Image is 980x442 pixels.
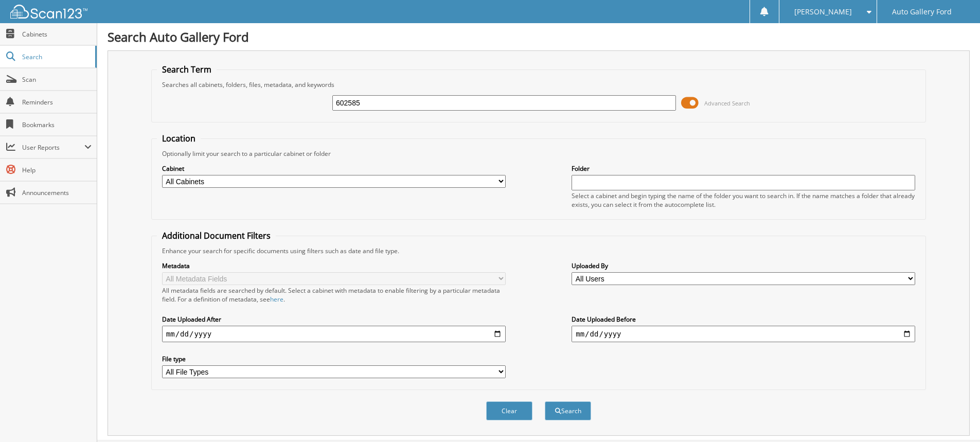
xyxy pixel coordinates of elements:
[22,188,92,197] span: Announcements
[157,80,920,89] div: Searches all cabinets, folders, files, metadata, and keywords
[22,98,92,107] span: Reminders
[157,149,920,158] div: Optionally limit your search to a particular cabinet or folder
[162,164,506,173] label: Cabinet
[572,164,915,173] label: Folder
[162,326,506,342] input: start
[157,230,276,241] legend: Additional Document Filters
[892,9,952,15] span: Auto Gallery Ford
[22,52,90,61] span: Search
[22,143,84,152] span: User Reports
[572,326,915,342] input: end
[108,28,970,45] h1: Search Auto Gallery Ford
[22,166,92,174] span: Help
[572,191,915,209] div: Select a cabinet and begin typing the name of the folder you want to search in. If the name match...
[270,295,283,304] a: here
[22,120,92,129] span: Bookmarks
[157,64,217,75] legend: Search Term
[157,246,920,255] div: Enhance your search for specific documents using filters such as date and file type.
[162,261,506,270] label: Metadata
[704,99,750,107] span: Advanced Search
[162,315,506,324] label: Date Uploaded After
[22,30,92,39] span: Cabinets
[545,401,591,420] button: Search
[929,393,980,442] iframe: Chat Widget
[162,355,506,363] label: File type
[572,261,915,270] label: Uploaded By
[794,9,852,15] span: [PERSON_NAME]
[486,401,532,420] button: Clear
[157,133,201,144] legend: Location
[572,315,915,324] label: Date Uploaded Before
[22,75,92,84] span: Scan
[10,5,87,19] img: scan123-logo-white.svg
[162,286,506,304] div: All metadata fields are searched by default. Select a cabinet with metadata to enable filtering b...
